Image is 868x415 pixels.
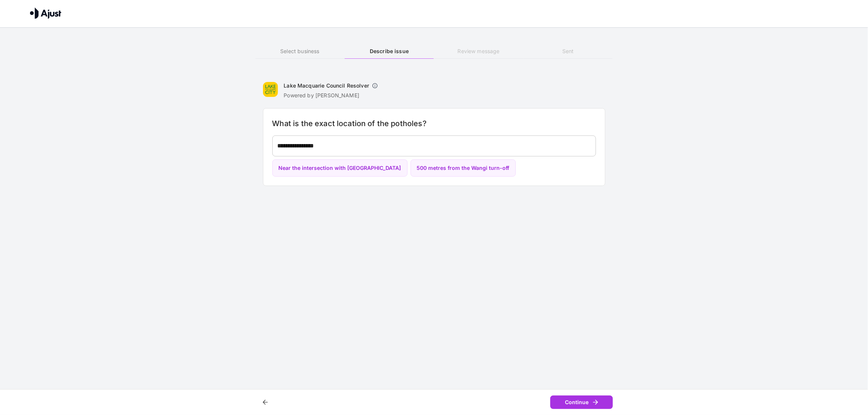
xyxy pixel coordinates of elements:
[255,47,345,55] h6: Select business
[272,159,408,177] button: Near the intersection with [GEOGRAPHIC_DATA]
[272,118,596,129] h6: What is the exact location of the potholes?
[284,92,381,99] p: Powered by [PERSON_NAME]
[30,7,61,19] img: Ajust
[284,82,369,89] h6: Lake Macquarie Council Resolver
[434,47,523,55] h6: Review message
[263,82,278,97] img: Lake Macquarie Council
[550,396,613,409] button: Continue
[345,47,434,55] h6: Describe issue
[411,159,516,177] button: 500 metres from the Wangi turn-off
[523,47,613,55] h6: Sent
